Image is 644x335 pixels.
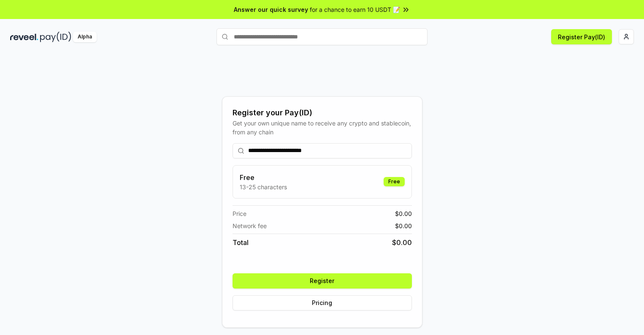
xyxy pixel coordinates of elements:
[233,273,412,289] button: Register
[395,221,412,230] span: $ 0.00
[392,237,412,248] span: $ 0.00
[233,237,249,248] span: Total
[233,209,246,218] span: Price
[233,107,412,119] div: Register your Pay(ID)
[384,177,405,186] div: Free
[40,32,71,42] img: pay_id
[10,32,38,42] img: reveel_dark
[310,5,400,14] span: for a chance to earn 10 USDT 📝
[73,32,97,42] div: Alpha
[233,119,412,136] div: Get your own unique name to receive any crypto and stablecoin, from any chain
[551,29,612,44] button: Register Pay(ID)
[234,5,308,14] span: Answer our quick survey
[233,221,267,230] span: Network fee
[240,172,287,182] h3: Free
[395,209,412,218] span: $ 0.00
[233,295,412,310] button: Pricing
[240,182,287,191] p: 13-25 characters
